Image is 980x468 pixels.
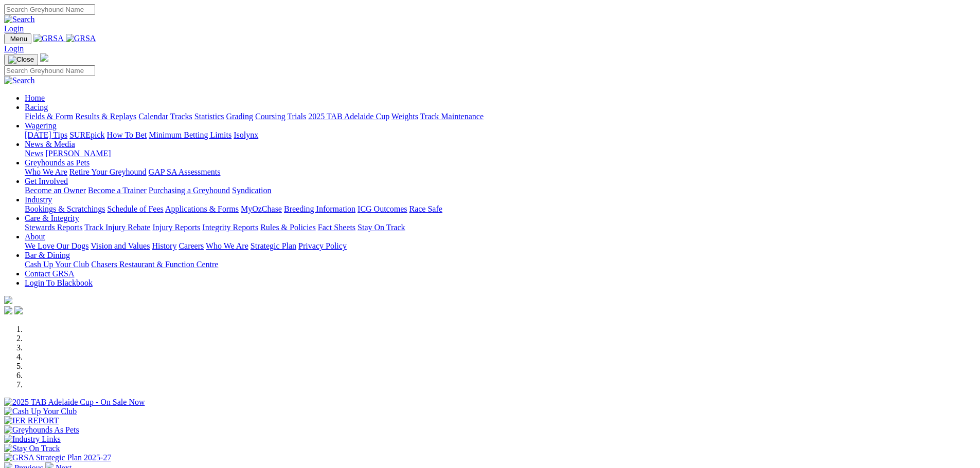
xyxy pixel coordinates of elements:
a: Care & Integrity [25,214,79,222]
a: Fields & Form [25,112,73,121]
a: Track Injury Rebate [84,223,150,232]
a: [PERSON_NAME] [45,149,111,158]
div: Wagering [25,130,976,140]
a: Schedule of Fees [107,204,163,213]
a: Get Involved [25,177,68,185]
a: Login To Blackbook [25,278,93,287]
img: facebook.svg [4,306,12,314]
a: Retire Your Greyhound [69,167,147,176]
a: Home [25,93,45,102]
a: Stay On Track [358,223,405,232]
img: GRSA [33,34,64,43]
div: About [25,241,976,251]
a: Rules & Policies [260,223,316,232]
a: Login [4,24,24,33]
button: Toggle navigation [4,54,38,65]
img: Greyhounds As Pets [4,425,79,435]
img: GRSA [66,34,96,43]
a: Wagering [25,121,57,130]
div: Industry [25,204,976,214]
img: Cash Up Your Club [4,407,77,416]
a: Racing [25,103,48,111]
a: Vision and Values [91,241,150,250]
a: Grading [226,112,253,121]
a: Who We Are [206,241,248,250]
a: Login [4,44,24,53]
a: Tracks [170,112,192,121]
img: GRSA Strategic Plan 2025-27 [4,453,111,462]
a: Stewards Reports [25,223,82,232]
a: Applications & Forms [165,204,239,213]
input: Search [4,4,95,15]
div: News & Media [25,149,976,158]
span: Menu [10,35,27,43]
img: Industry Links [4,435,61,444]
img: Close [8,55,34,64]
a: Bar & Dining [25,251,70,259]
a: History [152,241,176,250]
a: Purchasing a Greyhound [149,186,230,195]
a: Results & Replays [75,112,136,121]
a: News [25,149,43,158]
a: Calendar [138,112,168,121]
a: Race Safe [409,204,442,213]
img: logo-grsa-white.png [4,296,12,304]
a: Greyhounds as Pets [25,158,90,167]
a: Who We Are [25,167,67,176]
a: Weights [391,112,418,121]
img: Stay On Track [4,444,60,453]
button: Toggle navigation [4,33,31,44]
a: 2025 TAB Adelaide Cup [308,112,389,121]
a: MyOzChase [241,204,282,213]
a: ICG Outcomes [358,204,407,213]
a: Privacy Policy [298,241,347,250]
a: Bookings & Scratchings [25,204,105,213]
a: Integrity Reports [202,223,258,232]
img: IER REPORT [4,416,59,425]
a: Become a Trainer [88,186,147,195]
div: Care & Integrity [25,223,976,232]
img: logo-grsa-white.png [40,53,48,62]
a: Fact Sheets [318,223,355,232]
a: Isolynx [234,130,258,139]
a: News & Media [25,140,75,148]
div: Greyhounds as Pets [25,167,976,177]
a: How To Bet [107,130,147,139]
a: Injury Reports [152,223,200,232]
a: Careers [179,241,204,250]
a: Become an Owner [25,186,86,195]
input: Search [4,65,95,76]
a: [DATE] Tips [25,130,67,139]
a: Cash Up Your Club [25,260,89,269]
img: twitter.svg [14,306,23,314]
a: GAP SA Assessments [149,167,221,176]
a: SUREpick [69,130,104,139]
img: Search [4,76,35,85]
div: Racing [25,112,976,121]
a: Statistics [194,112,224,121]
a: Minimum Betting Limits [149,130,231,139]
a: Track Maintenance [420,112,484,121]
a: Industry [25,195,52,204]
div: Bar & Dining [25,260,976,269]
a: Breeding Information [284,204,355,213]
a: Coursing [255,112,286,121]
img: 2025 TAB Adelaide Cup - On Sale Now [4,398,145,407]
a: Trials [287,112,306,121]
div: Get Involved [25,186,976,195]
a: Syndication [232,186,271,195]
a: Chasers Restaurant & Function Centre [91,260,218,269]
img: Search [4,15,35,24]
a: Strategic Plan [251,241,296,250]
a: Contact GRSA [25,269,74,278]
a: About [25,232,45,241]
a: We Love Our Dogs [25,241,88,250]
